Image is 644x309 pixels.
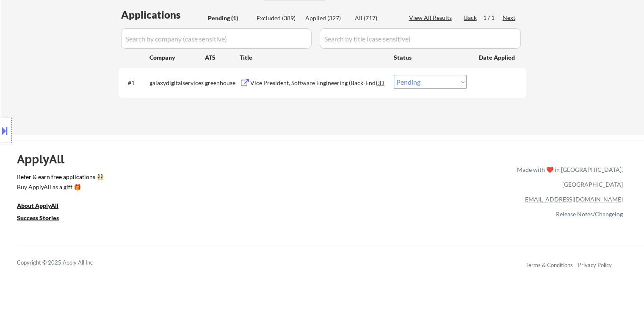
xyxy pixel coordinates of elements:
div: Copyright © 2025 Apply All Inc [17,259,114,267]
div: Title [240,53,386,62]
a: Privacy Policy [578,262,612,268]
input: Search by company (case sensitive) [121,28,312,49]
div: All (717) [355,14,397,22]
a: Success Stories [17,214,70,224]
div: Next [503,14,516,22]
div: greenhouse [205,79,240,87]
a: Refer & earn free applications 👯‍♀️ [17,174,340,183]
div: 1 / 1 [483,14,503,22]
div: Pending (1) [208,14,250,22]
div: galaxydigitalservices [149,79,205,87]
div: View All Results [409,14,454,22]
div: ATS [205,53,240,62]
a: Release Notes/Changelog [556,210,623,218]
div: Excluded (389) [257,14,299,22]
div: Company [149,53,205,62]
a: [EMAIL_ADDRESS][DOMAIN_NAME] [523,196,623,203]
a: Terms & Conditions [525,262,573,268]
div: Vice President, Software Engineering (Back-End) [250,79,378,87]
div: Status [394,50,467,65]
div: Back [464,14,478,22]
div: Date Applied [479,53,516,62]
div: Made with ❤️ in [GEOGRAPHIC_DATA], [GEOGRAPHIC_DATA] [514,162,623,192]
input: Search by title (case sensitive) [320,28,521,49]
div: Applied (327) [305,14,348,22]
div: JD [377,75,386,90]
u: Success Stories [17,214,59,221]
div: Applications [121,10,205,20]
